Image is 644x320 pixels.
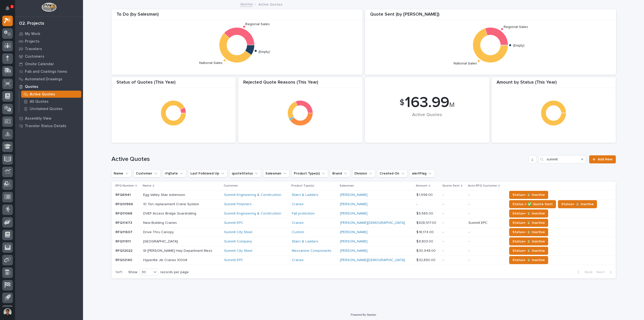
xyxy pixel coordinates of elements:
a: Fall protection [292,211,315,216]
button: Salesman [263,169,290,177]
div: Amount by Status (This Year) [492,80,616,88]
p: records per page [160,270,189,274]
input: Search [538,155,586,163]
p: RFQ11607 [115,229,133,234]
p: $ 8,803.00 [416,238,434,244]
h1: Active Quotes [111,156,527,163]
p: All Quotes [30,99,49,104]
p: $ 16,174.00 [416,229,435,234]
text: National Sales [454,62,477,65]
span: M [449,102,455,108]
tr: RFQ6941RFQ6941 Egg Valley Stair extensionEgg Valley Stair extension Summit Engineering & Construc... [111,190,616,200]
a: Cranes [292,202,304,206]
p: - [443,258,464,262]
p: Active Quotes [258,1,282,7]
button: Status→ ⏳ Inactive [509,219,548,227]
a: [PERSON_NAME][DEMOGRAPHIC_DATA] [340,258,405,262]
p: Quotes [25,85,38,89]
text: Regional Sales [504,25,528,29]
a: Summit City Steel [224,249,252,253]
p: RFQ10966 [115,201,134,206]
p: Customer [224,183,238,189]
p: Auto RFQ Customer [468,183,497,189]
a: Summit Engineering & Construction [224,211,281,216]
div: 02. Projects [19,21,44,26]
a: [PERSON_NAME] [340,202,368,206]
p: - [443,239,464,244]
p: Active Quotes [30,92,55,97]
span: Status→ ⏳ Inactive [512,238,545,244]
p: RFQ11911 [115,238,132,244]
p: Summit EPC [468,220,489,225]
p: Name [143,183,151,189]
a: Summit Engineering & Construction [224,193,281,197]
div: To Do (by Salesman) [111,12,363,20]
p: Drive Thru Canopy [143,229,175,234]
div: Status of Quotes (This Year) [111,80,236,88]
p: RFQ Number [115,183,134,189]
a: Mezzanine Components [292,249,331,253]
p: 1 [11,5,13,8]
p: RFQ6941 [115,192,132,197]
p: $ 828,917.00 [416,220,437,225]
a: [PERSON_NAME][DEMOGRAPHIC_DATA] [340,221,405,225]
p: Unclaimed Quotes [30,107,63,111]
p: - [416,201,418,206]
span: Status → ✅ Quote Sent [512,201,553,207]
a: All Quotes [19,98,83,105]
button: Division [352,169,375,177]
p: $ 32,890.00 [416,257,436,262]
text: (Empty) [259,50,270,54]
a: [PERSON_NAME] [340,239,368,244]
p: Projects [25,39,39,44]
div: Notifications1 [6,6,13,14]
p: Onsite Calendar [25,62,54,66]
p: 1 of 1 [111,266,126,278]
button: Name [111,169,132,177]
button: Notifications [2,3,13,14]
a: Automated Drawings [15,75,83,83]
button: Status → ✅ Quote Sent [509,200,556,208]
button: quoteStatus [229,169,261,177]
button: Status→ ⏳ Inactive [558,200,597,208]
tr: RFQ10966RFQ10966 10 Ton replacement Crane System10 Ton replacement Crane System Summit Polymers C... [111,200,616,209]
p: Quote Sent [442,183,460,189]
a: Summit City Steel [224,230,252,234]
a: [PERSON_NAME] [340,211,368,216]
button: Status→ ⏳ Inactive [509,191,548,199]
div: Quote Sent (by [PERSON_NAME]) [365,12,616,20]
button: Back [573,270,594,274]
p: RFQ11473 [115,220,133,225]
text: (Empty) [513,44,525,47]
button: users-avatar [2,307,13,317]
span: Status→ ⏳ Inactive [512,220,545,226]
p: Product Type(s) [291,183,314,189]
p: - [443,221,464,225]
p: Automated Drawings [25,77,62,82]
span: Status→ ⏳ Inactive [512,257,545,263]
a: Summit Company [224,239,252,244]
button: Created On [377,169,408,177]
p: - [443,193,464,197]
button: Status→ ⏳ Inactive [509,256,548,264]
a: Cranes [292,221,304,225]
button: Customer [134,169,160,177]
a: Unclaimed Quotes [19,105,83,112]
a: Custom [292,230,304,234]
a: Quotes [15,83,83,90]
p: $ 1,998.00 [416,192,434,197]
tr: RFQ11473RFQ11473 New Building CranesNew Building Cranes Summit EPC Cranes [PERSON_NAME][DEMOGRAPH... [111,218,616,228]
p: - [443,202,464,206]
a: Onsite Calendar [15,60,83,68]
p: Amount [416,183,427,189]
a: Quotes [240,1,253,7]
a: Travelers [15,45,83,53]
p: My Work [25,32,40,36]
p: RFQ12022 [115,248,133,253]
p: New Building Cranes [143,220,178,225]
p: - [443,249,464,253]
button: Brand [330,169,350,177]
a: Active Quotes [19,91,83,98]
button: Status→ ⏳ Inactive [509,237,548,245]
